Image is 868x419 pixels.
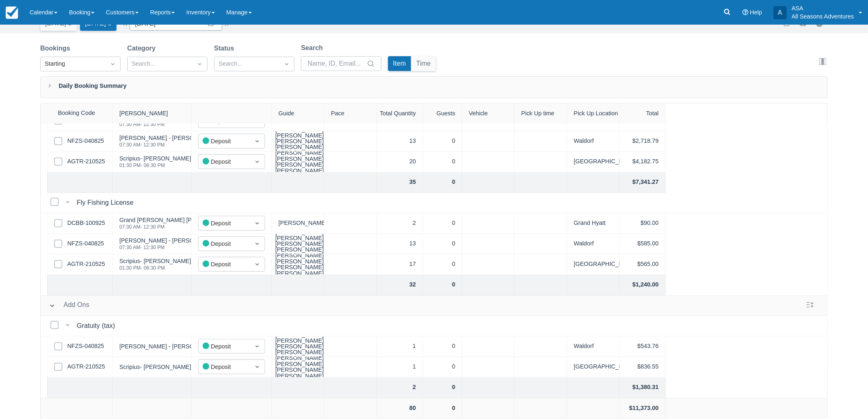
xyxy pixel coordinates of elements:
div: Deposit [203,260,246,269]
div: 0 [423,131,462,152]
div: 0 [423,152,462,172]
div: [PERSON_NAME], [PERSON_NAME], [PERSON_NAME], [PERSON_NAME] [275,252,325,276]
div: [PERSON_NAME] - [PERSON_NAME] [119,238,220,243]
div: 0 [423,378,462,398]
div: Daily Booking Summary [40,76,828,98]
a: DCBB-100925 [67,219,105,228]
span: Dropdown icon [196,60,204,68]
div: Guide [272,103,324,124]
p: All Seasons Adventures [792,12,854,21]
div: 01:30 PM - 06:30 PM [119,266,191,270]
div: Total [620,103,666,124]
div: Deposit [203,157,246,167]
div: 32 [377,275,423,295]
div: Waldorf [567,337,620,357]
span: Dropdown icon [253,260,261,268]
div: 2 [377,378,423,398]
img: checkfront-main-nav-mini-logo.png [6,7,18,19]
div: $7,341.27 [620,172,666,193]
div: [GEOGRAPHIC_DATA] [567,152,620,172]
div: Guests [423,103,462,124]
label: Bookings [40,44,73,53]
div: 20 [377,152,423,172]
div: Starting [45,60,101,69]
a: AGTR-210525 [67,362,105,371]
div: Deposit [203,342,246,351]
div: 80 [377,398,423,419]
div: 0 [423,275,462,295]
span: Dropdown icon [253,219,261,227]
input: Name, ID, Email... [308,56,365,71]
div: [PERSON_NAME], [PERSON_NAME], [PERSON_NAME], [PERSON_NAME], [PERSON_NAME] [275,229,325,259]
button: Time [411,56,436,71]
a: NFZS-040825 [67,239,104,248]
div: 0 [423,172,462,193]
div: Pick Up time [515,103,567,124]
div: 07:30 AM - 12:30 PM [119,142,220,147]
div: $1,380.31 [620,378,666,398]
span: Dropdown icon [283,60,291,68]
span: Help [750,9,762,16]
div: $543.76 [620,337,666,357]
div: [PERSON_NAME] [272,213,324,234]
span: Dropdown icon [253,342,261,350]
label: Search [301,43,326,53]
label: Category [127,44,159,53]
div: 0 [423,357,462,378]
div: 35 [377,172,423,193]
div: $90.00 [620,213,666,234]
div: Vehicle [462,103,515,124]
span: Dropdown icon [109,60,117,68]
div: 17 [377,254,423,275]
div: 07:30 AM - 12:30 PM [119,224,234,229]
div: 07:30 AM - 12:30 PM [119,122,234,127]
div: [PERSON_NAME], [PERSON_NAME], [PERSON_NAME], [PERSON_NAME] [275,355,325,379]
div: 0 [423,213,462,234]
div: Booking Code [41,103,113,124]
div: [PERSON_NAME] [113,103,192,124]
div: $836.55 [620,357,666,378]
a: NFZS-040825 [67,342,104,351]
div: Pick Up Location [567,103,620,124]
div: 2 [377,213,423,234]
p: ASA [792,4,854,12]
div: $565.00 [620,254,666,275]
a: AGTR-210525 [67,157,105,166]
div: Deposit [203,137,246,146]
div: Scripius- [PERSON_NAME] [119,156,191,161]
div: 0 [423,398,462,419]
div: Total Quantity [377,103,423,124]
div: 0 [423,254,462,275]
div: Fly Fishing License [77,198,137,208]
div: $585.00 [620,234,666,254]
div: 13 [377,234,423,254]
div: 13 [377,131,423,152]
div: $1,240.00 [620,275,666,295]
div: 1 [377,337,423,357]
div: 07:30 AM - 12:30 PM [119,245,220,250]
button: Add Ons [46,298,93,313]
div: [GEOGRAPHIC_DATA] [567,254,620,275]
div: 01:30 PM - 06:30 PM [119,163,191,168]
span: Dropdown icon [253,137,261,145]
div: [PERSON_NAME], [PERSON_NAME], [PERSON_NAME], [PERSON_NAME], [PERSON_NAME] [275,332,325,361]
div: Deposit [203,362,246,372]
div: Deposit [203,239,246,249]
div: [GEOGRAPHIC_DATA] [567,357,620,378]
div: Grand Hyatt [567,213,620,234]
div: Scripius- [PERSON_NAME] [119,258,191,264]
div: [PERSON_NAME], [PERSON_NAME], [PERSON_NAME], [PERSON_NAME], [PERSON_NAME] [275,126,325,156]
button: Item [388,56,411,71]
div: Pace [324,103,377,124]
div: Scripius- [PERSON_NAME] [119,364,191,370]
div: $2,718.79 [620,131,666,152]
div: $11,373.00 [620,398,666,419]
label: Status [214,44,238,53]
a: AGTR-210525 [67,260,105,269]
div: Gratuity (tax) [77,321,119,331]
span: Dropdown icon [253,363,261,371]
span: Dropdown icon [253,158,261,166]
div: [PERSON_NAME] - [PERSON_NAME] [119,135,220,141]
div: $4,182.75 [620,152,666,172]
div: Waldorf [567,131,620,152]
